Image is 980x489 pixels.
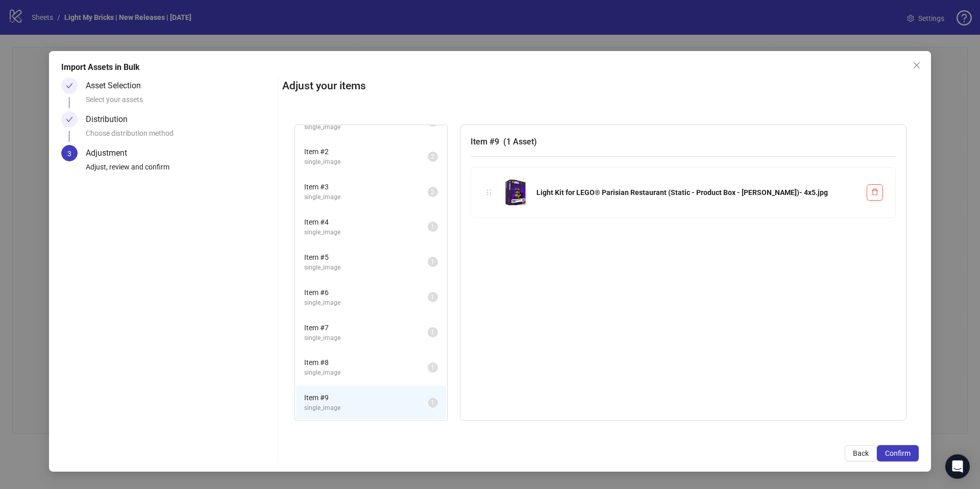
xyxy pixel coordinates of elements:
span: 3 [67,150,71,158]
button: Close [909,57,925,74]
sup: 2 [428,187,438,197]
h3: Item # 9 [471,135,896,148]
span: Item # 3 [304,181,428,192]
div: Adjust, review and confirm [86,161,274,179]
div: Asset Selection [86,78,149,94]
span: single_image [304,368,428,378]
button: Back [845,445,877,461]
div: Light Kit for LEGO® Parisian Restaurant (Static - Product Box - [PERSON_NAME])- 4x5.jpg [536,187,859,198]
span: Back [853,449,869,457]
span: 1 [431,258,434,265]
span: 1 [431,364,434,371]
span: 2 [431,153,434,160]
span: check [66,116,73,123]
span: Item # 8 [304,357,428,368]
sup: 1 [428,257,438,267]
button: Confirm [877,445,919,461]
span: single_image [304,263,428,273]
div: Choose distribution method [86,128,274,145]
sup: 1 [428,398,438,408]
div: Import Assets in Bulk [61,61,919,74]
sup: 1 [428,222,438,232]
span: holder [485,189,493,196]
span: Confirm [885,449,911,457]
sup: 1 [428,362,438,373]
span: Item # 6 [304,287,428,298]
span: single_image [304,403,428,413]
span: single_image [304,333,428,343]
div: Distribution [86,111,136,128]
button: Delete [867,184,883,201]
span: 1 [431,399,434,406]
sup: 2 [428,152,438,162]
span: single_image [304,157,428,167]
span: Item # 2 [304,146,428,157]
span: Item # 5 [304,252,428,263]
span: 1 [431,223,434,230]
sup: 1 [428,327,438,337]
span: 1 [431,329,434,336]
span: 2 [431,188,434,195]
sup: 1 [428,292,438,302]
span: delete [871,188,878,195]
span: single_image [304,123,428,132]
span: Item # 7 [304,322,428,333]
span: ( 1 Asset ) [503,137,537,146]
div: Adjustment [86,145,135,161]
div: holder [483,187,495,198]
span: Item # 9 [304,392,428,403]
div: Open Intercom Messenger [945,454,970,479]
span: check [66,82,73,89]
span: Item # 4 [304,216,428,228]
span: single_image [304,228,428,237]
span: single_image [304,192,428,202]
span: close [913,61,921,69]
span: single_image [304,298,428,308]
div: Select your assets [86,94,274,111]
img: Light Kit for LEGO® Parisian Restaurant (Static - Product Box - White BG)- 4x5.jpg [503,180,528,205]
span: 1 [431,294,434,301]
h2: Adjust your items [282,78,919,94]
